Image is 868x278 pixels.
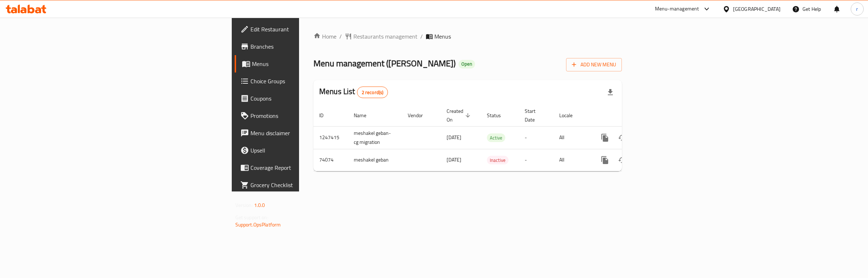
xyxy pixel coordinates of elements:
li: / [420,32,423,41]
span: Start Date [525,107,545,124]
span: Add New Menu [572,60,616,69]
span: Coverage Report [250,163,371,172]
span: Coupons [250,94,371,103]
span: Active [487,134,505,142]
a: Choice Groups [235,72,377,90]
td: - [519,126,553,149]
span: Menus [434,32,451,41]
span: Edit Restaurant [250,25,371,34]
nav: breadcrumb [313,32,622,41]
span: Inactive [487,156,508,164]
span: Grocery Checklist [250,181,371,189]
button: more [596,151,614,169]
td: All [553,149,591,171]
span: Choice Groups [250,77,371,85]
a: Coverage Report [235,159,377,176]
a: Grocery Checklist [235,176,377,194]
button: more [596,129,614,146]
span: Upsell [250,146,371,155]
span: 1.0.0 [254,200,265,210]
td: - [519,149,553,171]
span: Menu management ( [PERSON_NAME] ) [313,55,456,71]
a: Upsell [235,142,377,159]
a: Coupons [235,90,377,107]
a: Support.OpsPlatform [235,220,281,229]
span: Restaurants management [353,32,417,41]
a: Menus [235,55,377,72]
span: Get support on: [235,213,268,222]
button: Change Status [614,151,631,169]
span: Status [487,111,510,120]
table: enhanced table [313,105,671,171]
span: Version: [235,200,253,210]
button: Change Status [614,129,631,146]
th: Actions [591,105,671,127]
span: [DATE] [447,133,461,142]
a: Restaurants management [345,32,417,41]
button: Add New Menu [566,58,622,71]
span: Created On [447,107,473,124]
a: Branches [235,38,377,55]
span: ID [319,111,333,120]
div: Export file [602,84,619,101]
span: [DATE] [447,155,461,164]
div: Menu-management [655,5,699,13]
span: Name [354,111,376,120]
span: r [856,5,858,13]
span: Open [458,61,475,67]
div: Open [458,60,475,69]
span: Vendor [408,111,432,120]
a: Menu disclaimer [235,124,377,142]
span: Menus [252,59,371,68]
a: Promotions [235,107,377,124]
div: Total records count [357,87,388,98]
span: 2 record(s) [357,89,388,96]
span: Promotions [250,111,371,120]
span: Menu disclaimer [250,129,371,137]
span: Locale [559,111,582,120]
a: Edit Restaurant [235,21,377,38]
h2: Menus List [319,86,388,98]
div: [GEOGRAPHIC_DATA] [733,5,781,13]
td: All [553,126,591,149]
span: Branches [250,42,371,51]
